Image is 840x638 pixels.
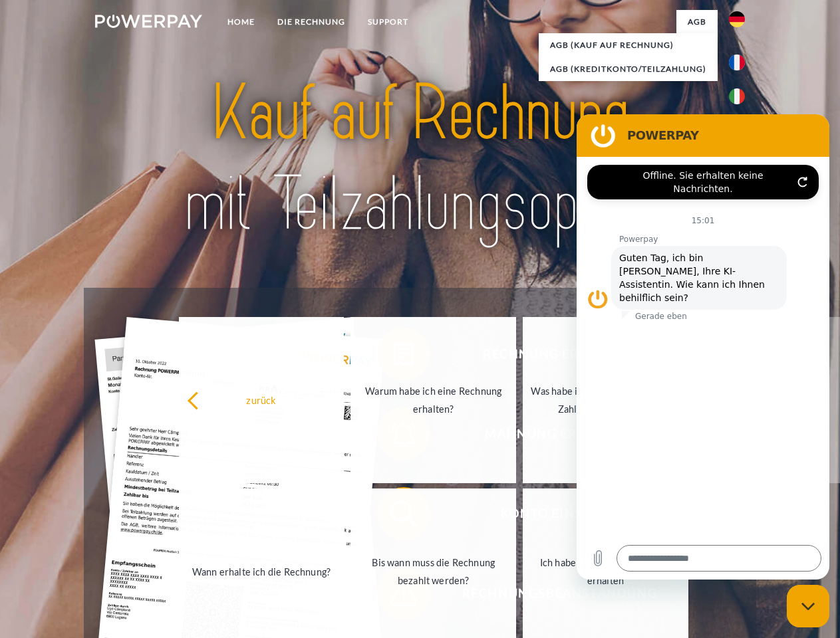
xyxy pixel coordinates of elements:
[787,585,829,627] iframe: Schaltfläche zum Öffnen des Messaging-Fensters; Konversation läuft
[187,562,337,580] div: Wann erhalte ich die Rechnung?
[531,382,680,418] div: Was habe ich noch offen, ist meine Zahlung eingegangen?
[539,57,718,81] a: AGB (Kreditkonto/Teilzahlung)
[266,10,356,34] a: DIE RECHNUNG
[577,114,829,580] iframe: Messaging-Fenster
[127,64,713,255] img: title-powerpay_de.svg
[729,54,745,70] img: fr
[729,11,745,27] img: de
[676,10,718,34] a: agb
[95,15,202,28] img: logo-powerpay-white.svg
[358,554,508,589] div: Bis wann muss die Rechnung bezahlt werden?
[358,382,508,418] div: Warum habe ich eine Rechnung erhalten?
[729,88,745,104] img: it
[523,317,688,483] a: Was habe ich noch offen, ist meine Zahlung eingegangen?
[187,391,337,409] div: zurück
[531,554,680,589] div: Ich habe nur eine Teillieferung erhalten
[216,10,266,34] a: Home
[356,10,420,34] a: SUPPORT
[539,33,718,57] a: AGB (Kauf auf Rechnung)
